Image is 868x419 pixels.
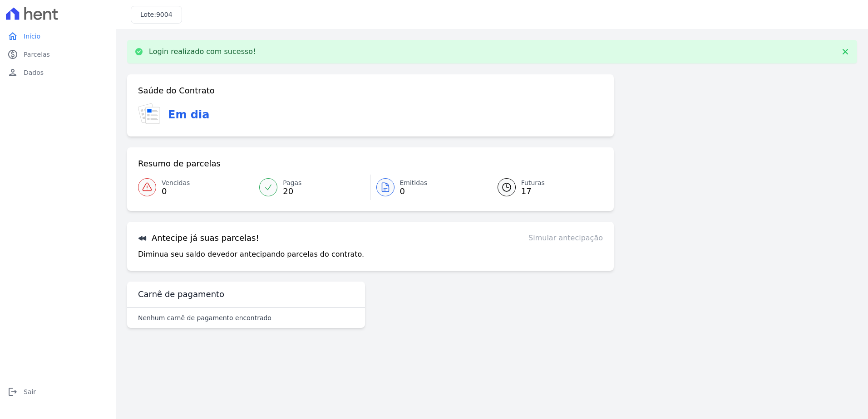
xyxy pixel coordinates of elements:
[7,386,18,397] i: logout
[138,289,224,300] h3: Carnê de pagamento
[283,188,301,195] span: 20
[138,158,221,169] h3: Resumo de parcelas
[521,178,545,188] span: Futuras
[168,107,209,123] h3: Em dia
[7,67,18,78] i: person
[521,188,545,195] span: 17
[4,45,113,63] a: paidParcelas
[528,233,603,244] a: Simular antecipação
[7,49,18,60] i: paid
[7,31,18,42] i: home
[24,387,36,396] span: Sair
[162,188,190,195] span: 0
[138,249,364,260] p: Diminua seu saldo devedor antecipando parcelas do contrato.
[162,178,190,188] span: Vencidas
[283,178,301,188] span: Pagas
[4,27,113,45] a: homeInício
[254,175,370,200] a: Pagas 20
[371,175,487,200] a: Emitidas 0
[4,383,113,401] a: logoutSair
[24,68,44,77] span: Dados
[156,11,173,18] span: 9004
[140,10,173,19] h3: Lote:
[138,175,254,200] a: Vencidas 0
[400,178,428,188] span: Emitidas
[138,313,271,322] p: Nenhum carnê de pagamento encontrado
[400,188,428,195] span: 0
[24,50,50,59] span: Parcelas
[487,175,603,200] a: Futuras 17
[138,85,215,96] h3: Saúde do Contrato
[138,233,259,244] h3: Antecipe já suas parcelas!
[149,47,256,56] p: Login realizado com sucesso!
[24,32,40,41] span: Início
[4,63,113,82] a: personDados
